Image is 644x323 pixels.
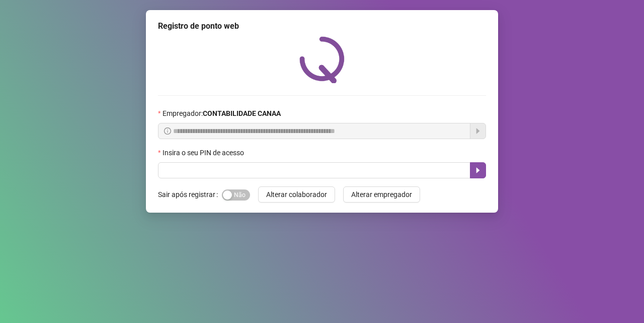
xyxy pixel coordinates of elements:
img: QRPoint [299,36,345,83]
span: Alterar empregador [351,189,412,200]
button: Alterar colaborador [258,186,335,203]
span: caret-right [474,166,482,174]
span: info-circle [164,127,171,135]
strong: CONTABILIDADE CANAA [203,109,281,117]
span: Empregador : [163,108,281,119]
span: Alterar colaborador [266,189,327,200]
button: Alterar empregador [343,186,420,203]
label: Insira o seu PIN de acesso [158,147,251,158]
div: Registro de ponto web [158,20,486,32]
label: Sair após registrar [158,186,222,203]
